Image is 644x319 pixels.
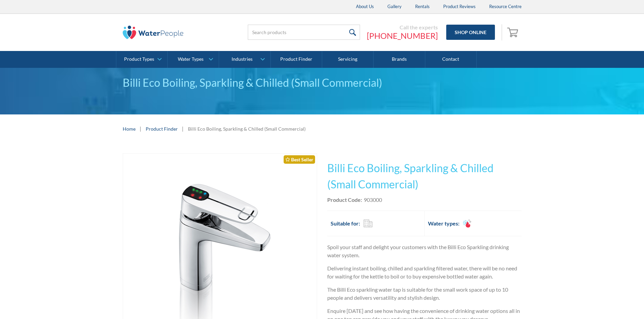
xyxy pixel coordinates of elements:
[428,219,459,228] h2: Water types:
[327,286,522,302] p: The Billi Eco sparkling water tap is suitable for the small work space of up to 10 people and del...
[327,160,522,192] h1: Billi Eco Boiling, Sparkling & Chilled (Small Commercial)
[181,125,185,133] div: |
[124,56,154,62] div: Product Types
[367,31,438,41] a: [PHONE_NUMBER]
[139,125,142,133] div: |
[232,56,253,62] div: Industries
[507,27,520,37] img: shopping cart
[364,196,382,204] div: 903000
[146,125,178,132] a: Product Finder
[116,51,167,68] a: Product Types
[505,24,522,41] a: Open empty cart
[219,51,270,68] a: Industries
[327,264,522,281] p: Delivering instant boiling, chilled and sparkling filtered water, there will be no need for waiti...
[168,51,219,68] a: Water Types
[367,24,438,31] div: Call the experts
[248,25,360,40] input: Search products
[284,155,315,164] div: Best Seller
[123,125,136,132] a: Home
[374,51,425,68] a: Brands
[123,75,522,91] div: Billi Eco Boiling, Sparkling & Chilled (Small Commercial)
[123,26,184,39] img: The Water People
[327,196,362,203] strong: Product Code:
[446,25,495,40] a: Shop Online
[327,243,522,259] p: Spoil your staff and delight your customers with the Billi Eco Sparkling drinking water system.
[271,51,322,68] a: Product Finder
[322,51,374,68] a: Servicing
[425,51,477,68] a: Contact
[331,219,360,228] h2: Suitable for:
[188,125,306,132] div: Billi Eco Boiling, Sparkling & Chilled (Small Commercial)
[178,56,204,62] div: Water Types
